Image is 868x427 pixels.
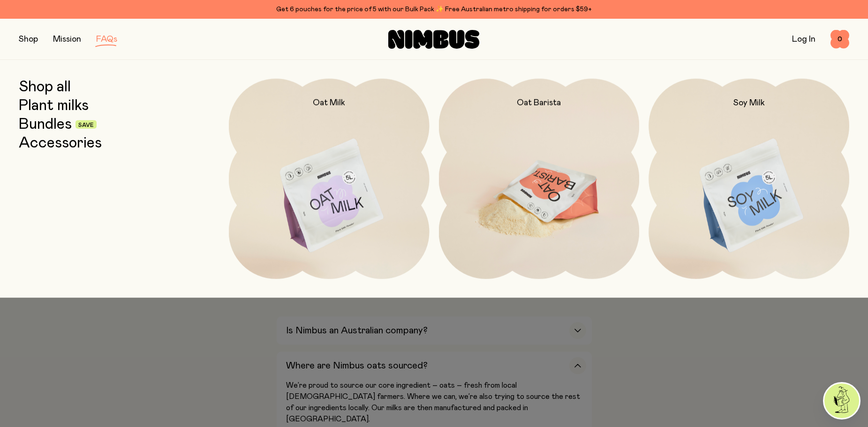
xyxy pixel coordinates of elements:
[19,4,849,15] div: Get 6 pouches for the price of 5 with our Bulk Pack ✨ Free Australian metro shipping for orders $59+
[19,97,89,114] a: Plant milks
[649,79,849,279] a: Soy Milk
[53,35,81,44] a: Mission
[830,30,849,49] button: 0
[313,97,345,109] h2: Oat Milk
[439,79,640,279] a: Oat Barista
[78,122,94,128] span: Save
[19,135,102,152] a: Accessories
[517,97,561,109] h2: Oat Barista
[824,383,859,418] img: agent
[733,97,765,109] h2: Soy Milk
[19,116,72,133] a: Bundles
[96,35,117,44] a: FAQs
[792,35,815,44] a: Log In
[19,79,71,96] a: Shop all
[229,79,430,279] a: Oat Milk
